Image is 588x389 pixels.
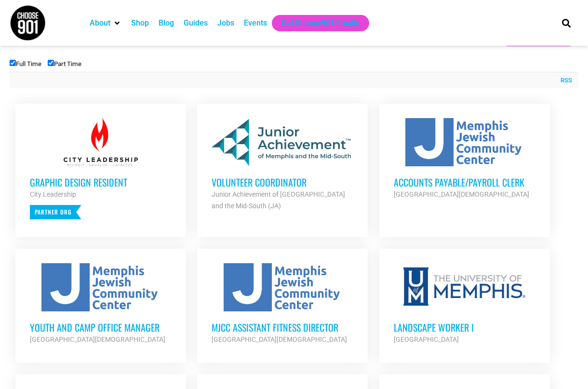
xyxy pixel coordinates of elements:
[48,60,81,67] label: Part Time
[85,15,126,31] div: About
[212,176,353,188] h3: Volunteer Coordinator
[30,176,172,188] h3: Graphic Design Resident
[15,104,186,234] a: Graphic Design Resident City Leadership Partner Org
[212,321,353,334] h3: MJCC Assistant Fitness Director
[394,335,459,343] strong: [GEOGRAPHIC_DATA]
[197,249,368,360] a: MJCC Assistant Fitness Director [GEOGRAPHIC_DATA][DEMOGRAPHIC_DATA]
[90,17,110,29] a: About
[379,104,550,215] a: Accounts Payable/Payroll Clerk [GEOGRAPHIC_DATA][DEMOGRAPHIC_DATA]
[131,17,149,29] a: Shop
[212,335,347,343] strong: [GEOGRAPHIC_DATA][DEMOGRAPHIC_DATA]
[556,76,572,85] a: RSS
[85,15,546,31] nav: Main nav
[10,60,41,67] label: Full Time
[217,17,234,29] a: Jobs
[48,60,54,66] input: Part Time
[559,15,575,31] div: Search
[394,321,535,334] h3: Landscape Worker I
[15,249,186,360] a: Youth and Camp Office Manager [GEOGRAPHIC_DATA][DEMOGRAPHIC_DATA]
[184,17,208,29] a: Guides
[30,321,172,334] h3: Youth and Camp Office Manager
[244,17,267,29] a: Events
[281,17,360,29] a: Get Choose901 Emails
[379,249,550,360] a: Landscape Worker I [GEOGRAPHIC_DATA]
[394,190,529,198] strong: [GEOGRAPHIC_DATA][DEMOGRAPHIC_DATA]
[212,190,345,210] strong: Junior Achievement of [GEOGRAPHIC_DATA] and the Mid-South (JA)
[159,17,174,29] a: Blog
[30,335,165,343] strong: [GEOGRAPHIC_DATA][DEMOGRAPHIC_DATA]
[394,176,535,188] h3: Accounts Payable/Payroll Clerk
[197,104,368,226] a: Volunteer Coordinator Junior Achievement of [GEOGRAPHIC_DATA] and the Mid-South (JA)
[30,190,76,198] strong: City Leadership
[10,60,16,66] input: Full Time
[30,205,81,219] p: Partner Org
